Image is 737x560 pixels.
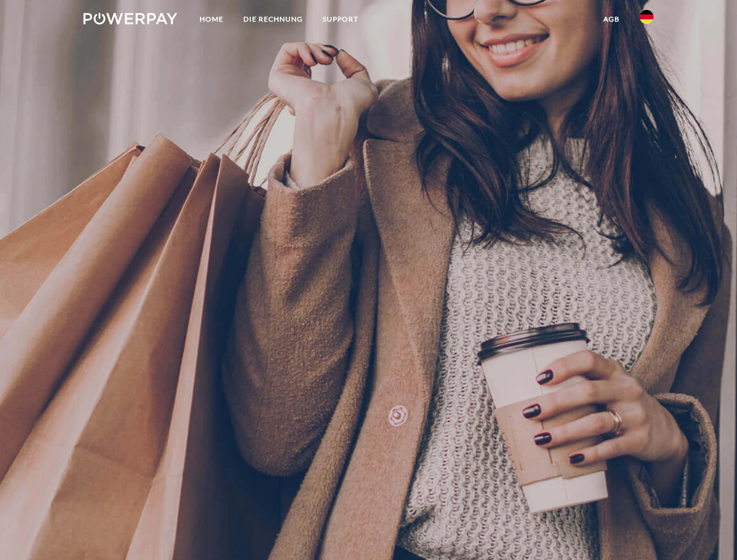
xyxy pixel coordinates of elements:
[313,9,368,30] a: SUPPORT
[233,9,313,30] a: DIE RECHNUNG
[593,9,630,30] a: agb
[83,13,177,24] img: logo-powerpay-white.svg
[190,9,233,30] a: Home
[640,10,654,24] img: de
